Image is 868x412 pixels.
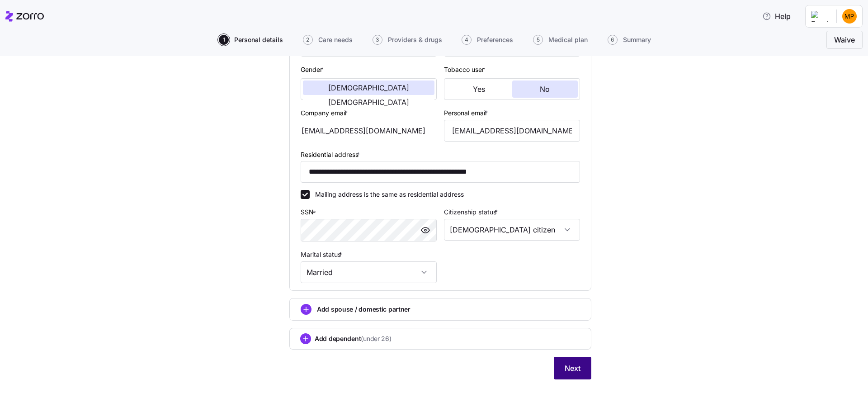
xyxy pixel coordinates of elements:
[462,35,472,45] span: 4
[834,34,855,45] span: Waive
[301,207,318,217] label: SSN
[826,31,863,49] button: Waive
[303,35,313,45] span: 2
[303,35,353,45] button: 2Care needs
[373,35,382,45] span: 3
[533,35,588,45] button: 5Medical plan
[388,37,442,43] span: Providers & drugs
[548,37,588,43] span: Medical plan
[473,85,485,93] span: Yes
[444,120,580,142] input: Email
[444,219,580,241] input: Select citizenship status
[444,108,490,118] label: Personal email
[300,333,311,344] svg: add icon
[444,207,500,217] label: Citizenship status
[361,334,391,343] span: (under 26)
[301,150,362,160] label: Residential address
[554,357,591,379] button: Next
[608,35,618,45] span: 6
[315,334,392,343] span: Add dependent
[301,261,437,283] input: Select marital status
[217,35,283,45] a: 1Personal details
[444,65,487,75] label: Tobacco user
[301,250,344,260] label: Marital status
[755,7,798,25] button: Help
[310,190,464,199] label: Mailing address is the same as residential address
[762,11,791,22] span: Help
[623,37,651,43] span: Summary
[477,37,513,43] span: Preferences
[219,35,283,45] button: 1Personal details
[219,35,229,45] span: 1
[317,305,410,314] span: Add spouse / domestic partner
[540,85,550,93] span: No
[301,65,325,75] label: Gender
[328,84,409,91] span: [DEMOGRAPHIC_DATA]
[328,99,409,106] span: [DEMOGRAPHIC_DATA]
[301,304,311,315] svg: add icon
[608,35,651,45] button: 6Summary
[811,11,829,22] img: Employer logo
[462,35,513,45] button: 4Preferences
[301,108,349,118] label: Company email
[373,35,442,45] button: 3Providers & drugs
[318,37,353,43] span: Care needs
[533,35,543,45] span: 5
[842,9,857,24] img: 5b347aa57b57433882cd0cdb9a97add3
[565,363,580,374] span: Next
[234,37,283,43] span: Personal details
